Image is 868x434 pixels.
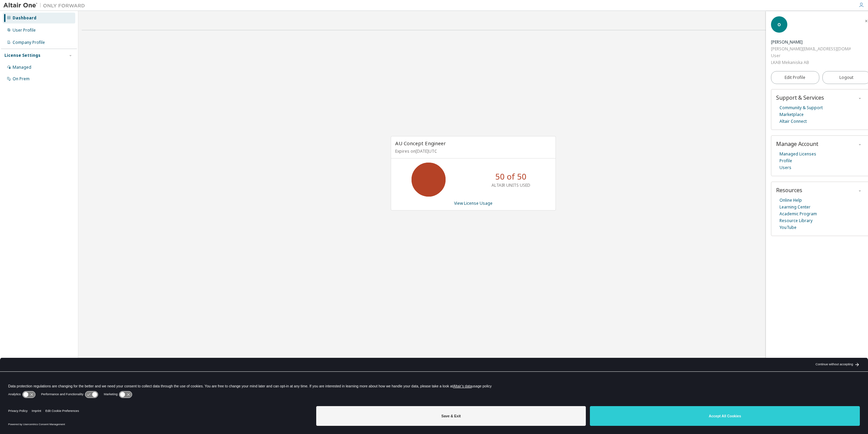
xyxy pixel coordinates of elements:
[492,182,530,188] p: ALTAIR UNITS USED
[779,164,791,171] a: Users
[779,211,817,217] a: Academic Program
[3,2,89,9] img: Altair One
[779,104,823,111] a: Community & Support
[785,75,805,80] span: Edit Profile
[395,140,446,147] span: AU Concept Engineer
[13,15,36,21] div: Dashboard
[839,74,853,81] span: Logout
[779,204,810,211] a: Learning Center
[13,65,31,70] div: Managed
[776,140,818,148] span: Manage Account
[771,46,851,52] div: [PERSON_NAME][EMAIL_ADDRESS][DOMAIN_NAME]
[779,197,802,204] a: Online Help
[771,52,851,59] div: User
[13,40,45,45] div: Company Profile
[771,71,819,84] a: Edit Profile
[779,118,807,125] a: Altair Connect
[13,76,30,82] div: On Prem
[495,171,527,182] p: 50 of 50
[776,186,802,194] span: Resources
[776,94,824,101] span: Support & Services
[779,217,813,224] a: Resource Library
[777,22,781,28] span: O
[771,39,851,46] div: Oliver Olofsson
[779,111,804,118] a: Marketplace
[13,28,36,33] div: User Profile
[4,53,41,58] div: License Settings
[779,224,797,231] a: YouTube
[779,151,816,157] a: Managed Licenses
[395,148,550,154] p: Expires on [DATE] UTC
[454,200,493,206] a: View License Usage
[771,59,851,66] div: LKAB Mekaniska AB
[779,157,792,164] a: Profile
